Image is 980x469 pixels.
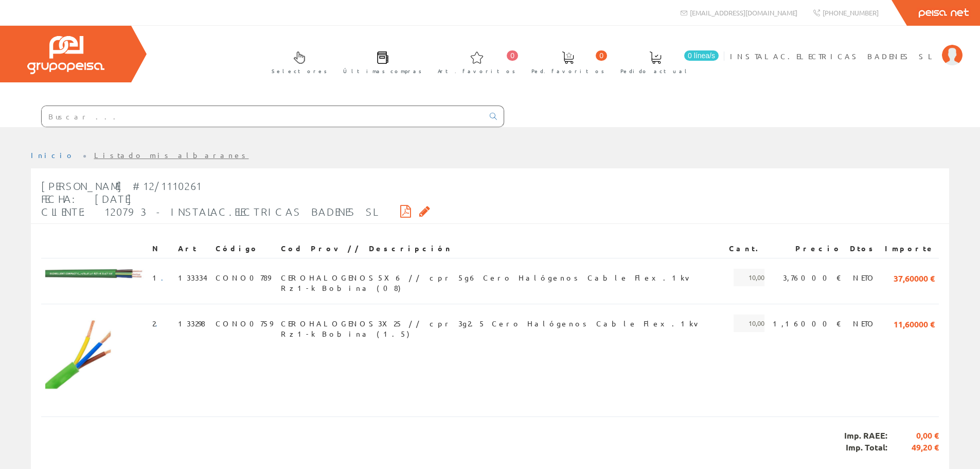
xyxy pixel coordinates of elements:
[690,8,797,17] span: [EMAIL_ADDRESS][DOMAIN_NAME]
[161,273,170,282] a: .
[734,315,764,332] span: 10,00
[846,239,881,258] th: Dtos
[178,315,205,332] span: 133298
[27,36,104,74] img: Grupo Peisa
[261,43,332,80] a: Selectores
[272,66,327,76] span: Selectores
[620,66,690,76] span: Pedido actual
[730,43,963,53] a: INSTALAC.ELECTRICAS BADENES SL
[596,50,607,61] span: 0
[531,66,604,76] span: Ped. favoritos
[277,239,725,258] th: Cod Prov // Descripción
[507,50,518,61] span: 0
[41,416,939,466] div: Imp. RAEE: Imp. Total:
[419,207,430,215] i: Solicitar por email copia firmada
[281,269,721,286] span: CEROHALOGENOS5X6 // cpr 5g6 Cero Halógenos Cable Flex.1kv Rz1-k Bobina (08)
[773,315,842,332] span: 1,16000 €
[333,43,427,80] a: Últimas compras
[178,269,207,286] span: 133334
[94,150,249,160] a: Listado mis albaranes
[45,269,144,280] img: Foto artículo (192x22.231578947368)
[148,239,174,258] th: N
[853,269,877,286] span: NETO
[887,442,939,454] span: 49,20 €
[155,319,164,328] a: .
[783,269,842,286] span: 3,76000 €
[823,8,879,17] span: [PHONE_NUMBER]
[281,315,721,332] span: CEROHALOGENOS3X25 // cpr 3g2.5 Cero Halógenos Cable Flex.1kv Rz1-k Bobina (1.5)
[41,180,376,218] span: [PERSON_NAME] #12/1110261 Fecha: [DATE] Cliente: 120793 - INSTALAC.ELECTRICAS BADENES SL
[887,430,939,442] span: 0,00 €
[31,150,75,160] a: Inicio
[174,239,211,258] th: Art
[42,106,484,127] input: Buscar ...
[152,269,170,286] span: 1
[438,66,515,76] span: Art. favoritos
[152,315,164,332] span: 2
[343,66,422,76] span: Últimas compras
[730,51,937,61] span: INSTALAC.ELECTRICAS BADENES SL
[734,269,764,286] span: 10,00
[853,315,877,332] span: NETO
[211,239,277,258] th: Código
[216,315,273,332] span: CONO0759
[684,50,719,61] span: 0 línea/s
[216,269,271,286] span: CONO0789
[881,239,939,258] th: Importe
[45,315,113,392] img: Foto artículo (131.33535660091x150)
[769,239,846,258] th: Precio
[400,207,411,215] i: Descargar PDF
[725,239,769,258] th: Cant.
[894,269,935,286] span: 37,60000 €
[894,315,935,332] span: 11,60000 €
